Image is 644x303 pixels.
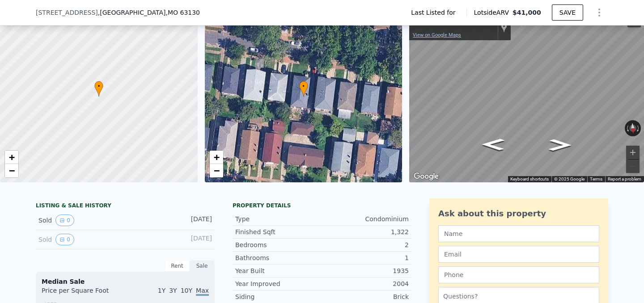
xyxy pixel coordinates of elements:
[210,164,223,177] a: Zoom out
[233,202,411,209] div: Property details
[539,136,581,154] path: Go West
[235,215,322,223] div: Type
[235,240,322,249] div: Bedrooms
[299,81,308,97] div: •
[55,234,74,245] button: View historical data
[322,266,409,275] div: 1935
[552,4,583,21] button: SAVE
[42,286,125,300] div: Price per Square Foot
[501,23,507,33] a: Show location on map
[438,207,599,220] div: Ask about this property
[213,165,219,176] span: −
[322,215,409,223] div: Condominium
[472,136,514,153] path: Go East
[626,160,640,173] button: Zoom out
[235,253,322,262] div: Bathrooms
[636,120,641,136] button: Rotate clockwise
[438,266,599,283] input: Phone
[5,164,18,177] a: Zoom out
[590,177,602,181] a: Terms (opens in new tab)
[322,240,409,249] div: 2
[438,225,599,242] input: Name
[625,120,630,136] button: Rotate counterclockwise
[98,8,200,17] span: , [GEOGRAPHIC_DATA]
[165,260,190,272] div: Rent
[411,171,441,182] a: Open this area in Google Maps (opens a new window)
[235,292,322,301] div: Siding
[196,287,209,296] span: Max
[590,4,608,21] button: Show Options
[322,279,409,288] div: 2004
[9,151,15,163] span: +
[322,253,409,262] div: 1
[322,227,409,236] div: 1,322
[213,151,219,163] span: +
[94,82,103,90] span: •
[181,287,192,294] span: 10Y
[165,9,200,16] span: , MO 63130
[626,146,640,159] button: Zoom in
[169,287,177,294] span: 3Y
[513,9,541,16] span: $41,000
[36,8,98,17] span: [STREET_ADDRESS]
[36,202,215,211] div: LISTING & SALE HISTORY
[235,227,322,236] div: Finished Sqft
[322,292,409,301] div: Brick
[409,11,644,182] div: Street View
[409,11,644,182] div: Map
[299,82,308,90] span: •
[172,234,212,245] div: [DATE]
[411,171,441,182] img: Google
[413,32,461,38] a: View on Google Maps
[172,215,212,226] div: [DATE]
[38,215,118,226] div: Sold
[474,8,513,17] span: Lotside ARV
[94,81,103,97] div: •
[608,177,641,181] a: Report a problem
[235,279,322,288] div: Year Improved
[629,120,637,136] button: Reset the view
[190,260,215,272] div: Sale
[5,151,18,164] a: Zoom in
[158,287,165,294] span: 1Y
[42,277,209,286] div: Median Sale
[510,176,549,182] button: Keyboard shortcuts
[38,234,118,245] div: Sold
[411,8,459,17] span: Last Listed for
[9,165,15,176] span: −
[235,266,322,275] div: Year Built
[554,177,585,181] span: © 2025 Google
[210,151,223,164] a: Zoom in
[55,215,74,226] button: View historical data
[438,246,599,263] input: Email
